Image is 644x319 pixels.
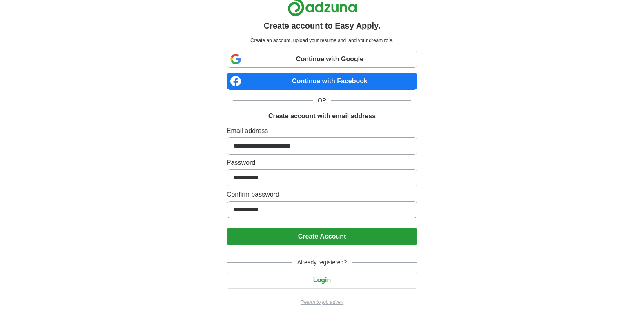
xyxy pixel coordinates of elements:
a: Login [227,277,417,284]
p: Create an account, upload your resume and land your dream role. [228,37,416,44]
span: Already registered? [292,258,352,267]
a: Continue with Google [227,51,417,68]
a: Continue with Facebook [227,73,417,90]
button: Create Account [227,228,417,245]
button: Login [227,272,417,289]
a: Return to job advert [227,299,417,306]
label: Email address [227,126,417,136]
span: OR [313,96,331,105]
label: Confirm password [227,190,417,199]
label: Password [227,158,417,168]
h1: Create account with email address [268,111,376,121]
h1: Create account to Easy Apply. [264,20,381,32]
